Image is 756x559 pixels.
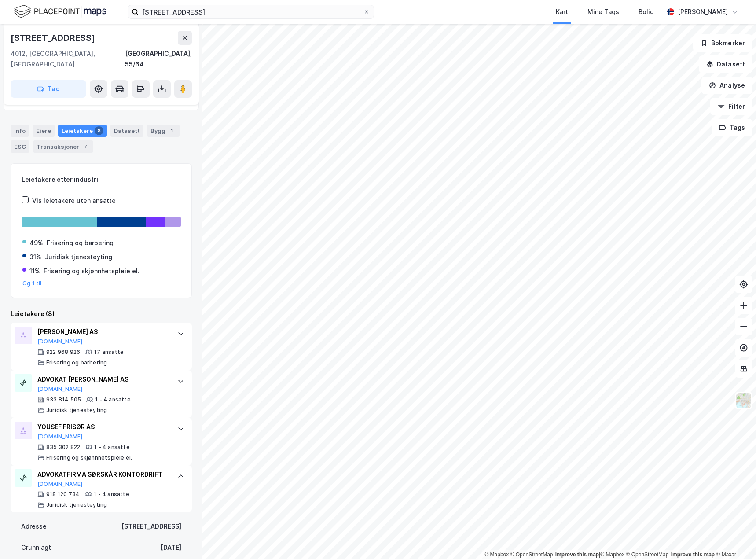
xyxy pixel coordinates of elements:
div: 1 - 4 ansatte [94,444,130,451]
div: Frisering og skjønnhetspleie el. [46,454,132,461]
div: [STREET_ADDRESS] [11,31,97,45]
div: Kontrollprogram for chat [712,517,756,559]
div: 8 [95,126,103,135]
div: Grunnlagt [21,542,51,553]
div: Transaksjoner [33,140,93,153]
div: Leietakere [58,125,107,137]
a: Mapbox [600,552,624,558]
div: ADVOKAT [PERSON_NAME] AS [37,374,169,385]
div: Juridisk tjenesteyting [46,501,107,508]
div: 49% [29,238,43,248]
div: Info [11,125,29,137]
button: [DOMAIN_NAME] [37,338,83,345]
div: Adresse [21,521,47,532]
button: Tag [11,80,86,98]
div: 922 968 926 [46,349,80,356]
div: Datasett [110,125,143,137]
div: Eiere [33,125,55,137]
button: [DOMAIN_NAME] [37,481,83,488]
div: [PERSON_NAME] AS [37,327,169,337]
a: Improve this map [555,552,599,558]
div: 11% [29,266,40,276]
div: 835 302 822 [46,444,80,451]
button: [DOMAIN_NAME] [37,386,83,393]
div: Frisering og barbering [47,238,114,248]
button: Filter [710,98,752,115]
div: [GEOGRAPHIC_DATA], 55/64 [125,48,192,70]
a: Improve this map [671,552,715,558]
div: Juridisk tjenesteyting [45,252,112,262]
div: 1 [167,126,176,135]
div: YOUSEF FRISØR AS [37,422,169,432]
img: Z [735,392,752,409]
div: Vis leietakere uten ansatte [32,195,116,206]
button: Tags [712,119,752,136]
div: Leietakere etter industri [22,174,181,185]
div: 7 [81,142,90,151]
div: 918 120 734 [46,491,80,498]
div: Mine Tags [587,7,619,17]
div: 31% [29,252,41,262]
iframe: Chat Widget [712,517,756,559]
button: [DOMAIN_NAME] [37,433,83,440]
input: Søk på adresse, matrikkel, gårdeiere, leietakere eller personer [139,5,363,18]
div: [STREET_ADDRESS] [121,521,181,532]
div: 17 ansatte [94,349,124,356]
div: ESG [11,140,29,153]
div: 933 814 505 [46,396,81,403]
div: Juridisk tjenesteyting [46,407,107,414]
button: Analyse [701,77,752,94]
a: Mapbox [484,552,509,558]
div: [DATE] [161,542,181,553]
div: [PERSON_NAME] [678,7,728,17]
div: Bolig [639,7,654,17]
button: Datasett [699,55,752,73]
div: 1 - 4 ansatte [94,491,129,498]
img: logo.f888ab2527a4732fd821a326f86c7f29.svg [14,4,106,19]
div: ADVOKATFIRMA SØRSKÅR KONTORDRIFT [37,469,169,480]
button: Bokmerker [693,34,752,52]
div: Bygg [147,125,180,137]
a: OpenStreetMap [626,552,669,558]
div: Frisering og skjønnhetspleie el. [44,266,139,276]
div: 1 - 4 ansatte [95,396,131,403]
div: Kart [556,7,568,17]
div: Frisering og barbering [46,359,107,366]
div: | [484,550,736,559]
div: 4012, [GEOGRAPHIC_DATA], [GEOGRAPHIC_DATA] [11,48,125,70]
div: Leietakere (8) [11,309,192,319]
button: Og 1 til [22,280,42,287]
a: OpenStreetMap [510,552,553,558]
